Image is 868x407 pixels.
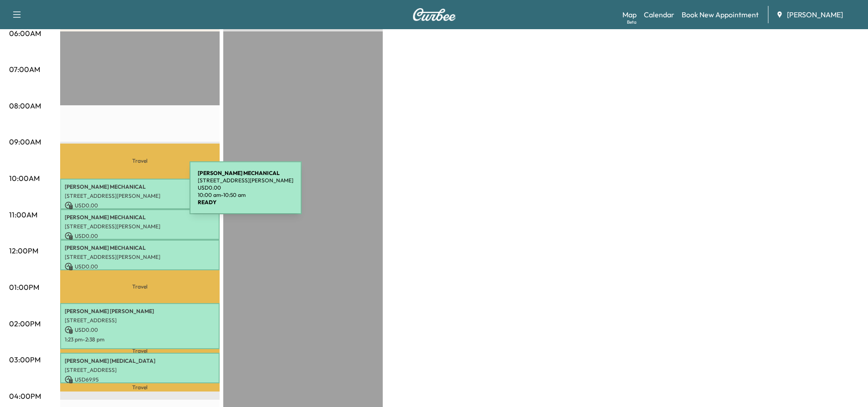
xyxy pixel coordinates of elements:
[198,177,293,184] p: [STREET_ADDRESS][PERSON_NAME]
[644,9,674,20] a: Calendar
[198,170,280,176] b: [PERSON_NAME] MECHANICAL
[9,136,41,147] p: 09:00AM
[9,173,40,184] p: 10:00AM
[9,64,40,75] p: 07:00AM
[198,191,293,199] p: 10:00 am - 10:50 am
[787,9,843,20] span: [PERSON_NAME]
[65,192,215,200] p: [STREET_ADDRESS][PERSON_NAME]
[9,282,39,293] p: 01:00PM
[65,214,215,221] p: [PERSON_NAME] MECHANICAL
[198,184,293,191] p: USD 0.00
[60,270,220,303] p: Travel
[65,336,215,343] p: 1:23 pm - 2:38 pm
[65,223,215,230] p: [STREET_ADDRESS][PERSON_NAME]
[65,366,215,374] p: [STREET_ADDRESS]
[412,8,456,21] img: Curbee Logo
[65,253,215,261] p: [STREET_ADDRESS][PERSON_NAME]
[65,244,215,252] p: [PERSON_NAME] MECHANICAL
[198,199,216,206] b: READY
[9,100,41,111] p: 08:00AM
[9,318,41,329] p: 02:00PM
[65,326,215,334] p: USD 0.00
[60,144,220,179] p: Travel
[9,209,37,220] p: 11:00AM
[622,9,637,20] a: MapBeta
[65,317,215,324] p: [STREET_ADDRESS]
[627,19,637,26] div: Beta
[65,308,215,315] p: [PERSON_NAME] [PERSON_NAME]
[60,349,220,353] p: Travel
[65,232,215,240] p: USD 0.00
[65,263,215,271] p: USD 0.00
[9,28,41,39] p: 06:00AM
[9,245,38,256] p: 12:00PM
[60,383,220,391] p: Travel
[65,201,215,210] p: USD 0.00
[9,391,41,402] p: 04:00PM
[65,183,215,191] p: [PERSON_NAME] MECHANICAL
[682,9,759,20] a: Book New Appointment
[65,376,215,384] p: USD 69.95
[9,354,41,365] p: 03:00PM
[65,357,215,365] p: [PERSON_NAME] [MEDICAL_DATA]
